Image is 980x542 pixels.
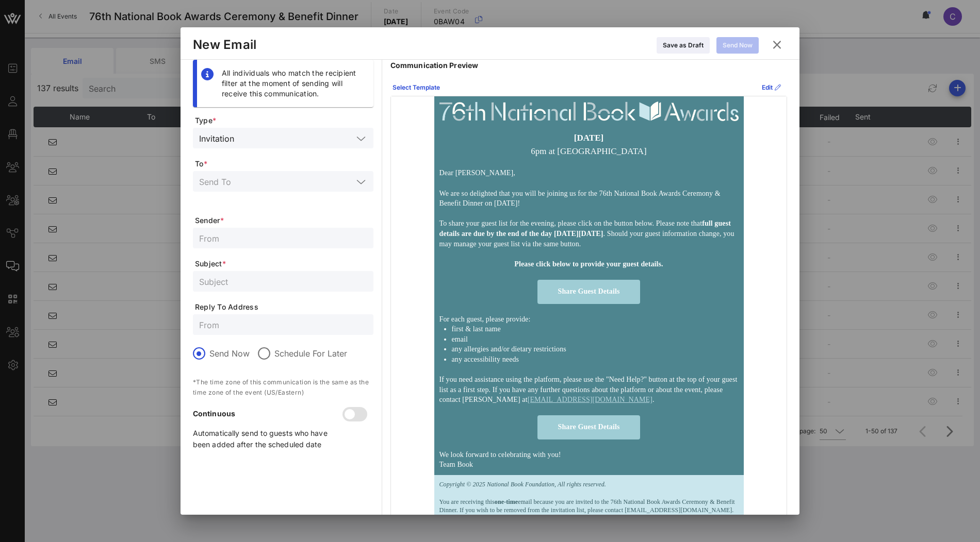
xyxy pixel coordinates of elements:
[193,377,373,398] p: *The time zone of this communication is the same as the time zone of the event (US/Eastern)
[274,348,347,359] label: Schedule For Later
[199,231,367,245] input: From
[558,287,620,295] span: Share Guest Details
[452,324,739,334] li: first & last name
[439,450,739,460] p: We look forward to celebrating with you!
[495,498,518,505] strong: one-time
[756,79,787,96] button: Edit
[390,60,787,71] p: Communication Preview
[537,280,641,304] a: Share Guest Details
[193,37,256,53] div: New Email
[439,189,739,209] p: We are so delighted that you will be joining us for the 76th National Book Awards Ceremony & Bene...
[195,302,373,312] span: Reply To Address
[199,275,367,288] input: Subject
[439,314,739,325] p: For each guest, please provide:
[574,133,603,143] strong: [DATE]
[199,318,367,331] input: From
[195,159,373,169] span: To
[439,145,739,158] p: 6pm at [GEOGRAPHIC_DATA]
[193,428,345,450] p: Automatically send to guests who have been added after the scheduled date
[452,344,739,354] li: any allergies and/or dietary restrictions
[195,259,373,269] span: Subject
[723,40,753,50] div: Send Now
[195,215,373,226] span: Sender
[558,423,620,431] span: Share Guest Details
[452,334,739,345] li: email
[657,37,710,54] button: Save as Draft
[195,115,373,126] span: Type
[439,460,739,470] p: Team Book
[514,260,663,268] strong: Please click below to provide your guest details.
[439,375,739,405] p: If you need assistance using the platform, please use the "Need Help?" button at the top of your ...
[193,128,373,148] div: Invitation
[716,37,759,54] button: Send Now
[528,396,652,403] a: [EMAIL_ADDRESS][DOMAIN_NAME]
[199,134,234,143] div: Invitation
[386,79,446,96] button: Select Template
[193,408,345,419] p: Continuous
[209,348,250,359] label: Send Now
[439,209,739,249] p: To share your guest list for the evening, please click on the button below. Please note that . Sh...
[199,175,353,188] input: Send To
[762,82,781,93] div: Edit
[439,219,731,238] strong: full guest details are due by the end of the day [DATE][DATE]
[439,489,739,515] p: You are receiving this email because you are invited to the 76th National Book Awards Ceremony & ...
[663,40,704,50] div: Save as Draft
[393,82,440,93] div: Select Template
[222,68,365,99] div: All individuals who match the recipient filter at the moment of sending will receive this communi...
[537,415,641,439] a: Share Guest Details
[452,354,739,365] li: any accessibility needs
[439,168,739,178] p: Dear [PERSON_NAME],
[439,481,606,488] em: Copyright © 2025 National Book Foundation, All rights reserved.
